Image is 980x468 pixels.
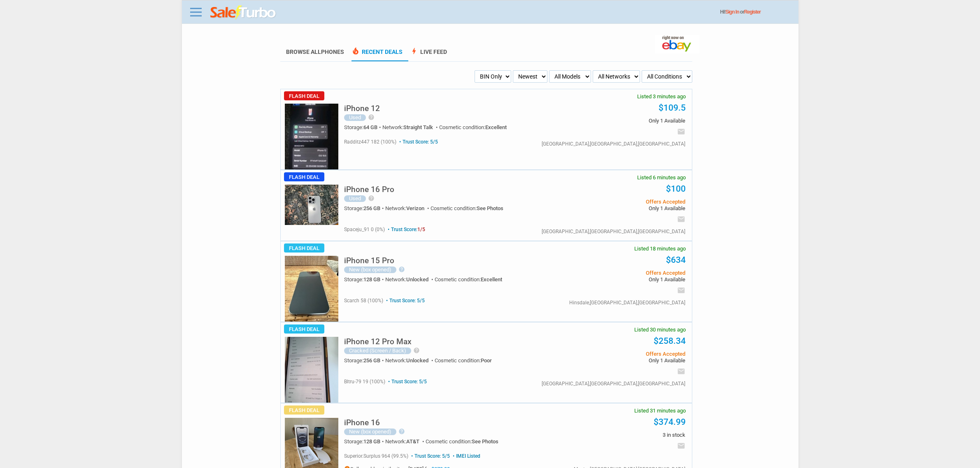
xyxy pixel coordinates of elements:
div: Cosmetic condition: [426,439,498,444]
span: bolt [410,47,418,55]
span: spaceju_91 0 (0%) [344,227,385,232]
div: Network: [382,125,439,130]
span: Offers Accepted [561,351,685,357]
a: iPhone 12 [344,106,380,112]
img: s-l225.jpg [285,104,338,169]
span: Flash Deal [284,405,324,415]
a: $258.34 [654,336,686,346]
a: $634 [666,255,686,265]
a: Register [744,9,761,15]
span: 3 in stock [561,432,685,438]
div: Network: [385,358,435,363]
i: help [398,428,405,435]
img: s-l225.jpg [285,185,338,225]
span: Only 1 Available [561,358,685,363]
span: Excellent [481,276,502,283]
span: Listed 18 minutes ago [634,246,686,251]
span: See Photos [472,438,498,445]
span: local_fire_department [351,47,360,55]
div: [GEOGRAPHIC_DATA],[GEOGRAPHIC_DATA],[GEOGRAPHIC_DATA] [542,381,685,386]
span: Unlocked [406,276,428,283]
i: help [398,266,405,273]
img: s-l225.jpg [285,337,338,403]
span: 256 GB [363,205,380,211]
div: Network: [385,206,431,211]
span: Trust Score: [386,227,425,232]
div: Network: [385,277,435,282]
h5: iPhone 12 Pro Max [344,338,412,345]
span: Flash Deal [284,91,324,100]
span: Straight Talk [403,124,433,130]
a: iPhone 16 [344,420,380,426]
div: Cosmetic condition: [435,358,492,363]
img: saleturbo.com - Online Deals and Discount Coupons [210,5,277,20]
h5: iPhone 16 Pro [344,185,394,193]
div: [GEOGRAPHIC_DATA],[GEOGRAPHIC_DATA],[GEOGRAPHIC_DATA] [542,229,685,234]
span: 1/5 [417,227,425,232]
span: Trust Score: 5/5 [410,453,450,459]
span: 128 GB [363,438,380,445]
span: AT&T [406,438,419,445]
a: boltLive Feed [410,49,447,61]
span: Listed 6 minutes ago [637,175,686,180]
span: Trust Score: 5/5 [384,298,425,304]
h5: iPhone 12 [344,104,380,112]
h5: iPhone 16 [344,419,380,426]
div: Storage: [344,439,385,444]
span: or [740,9,761,15]
i: help [368,114,375,120]
a: $374.99 [654,417,686,427]
div: Storage: [344,277,385,282]
a: iPhone 16 Pro [344,187,394,193]
div: Network: [385,439,426,444]
span: bltru-79 19 (100%) [344,379,385,385]
span: Listed 31 minutes ago [634,408,686,413]
i: email [677,442,685,450]
span: Only 1 Available [561,206,685,211]
span: 64 GB [363,124,377,130]
span: Listed 3 minutes ago [637,94,686,99]
a: iPhone 12 Pro Max [344,339,412,345]
div: New (box opened) [344,266,396,273]
span: Flash Deal [284,243,324,253]
i: email [677,215,685,223]
a: $100 [666,184,686,194]
span: Phones [321,49,344,55]
div: Storage: [344,206,385,211]
span: Hi! [720,9,726,15]
a: iPhone 15 Pro [344,258,394,264]
i: email [677,286,685,294]
span: Flash Deal [284,324,324,334]
span: Listed 30 minutes ago [634,327,686,332]
span: radditz447 182 (100%) [344,139,396,145]
span: Trust Score: 5/5 [386,379,427,385]
span: scarch 58 (100%) [344,298,383,304]
span: superior.surplus 964 (99.5%) [344,453,408,459]
a: Sign In [726,9,739,15]
span: Excellent [485,124,507,130]
a: Browse AllPhones [286,49,344,55]
div: Cracked (Screen / Back) [344,348,411,354]
i: email [677,127,685,136]
span: Trust Score: 5/5 [398,139,438,145]
div: Cosmetic condition: [439,125,507,130]
span: 256 GB [363,357,380,364]
span: 128 GB [363,276,380,283]
i: email [677,367,685,375]
h5: iPhone 15 Pro [344,257,394,264]
i: help [413,347,420,354]
span: Flash Deal [284,172,324,181]
span: See Photos [477,205,503,211]
span: Offers Accepted [561,199,685,204]
div: [GEOGRAPHIC_DATA],[GEOGRAPHIC_DATA],[GEOGRAPHIC_DATA] [542,141,685,146]
div: Hinsdale,[GEOGRAPHIC_DATA],[GEOGRAPHIC_DATA] [569,300,685,305]
div: Storage: [344,358,385,363]
img: s-l225.jpg [285,256,338,322]
div: Used [344,114,366,121]
div: New (box opened) [344,429,396,435]
a: $109.5 [659,103,686,113]
span: Only 1 Available [561,277,685,282]
span: Unlocked [406,357,428,364]
span: Verizon [406,205,424,211]
div: Storage: [344,125,382,130]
